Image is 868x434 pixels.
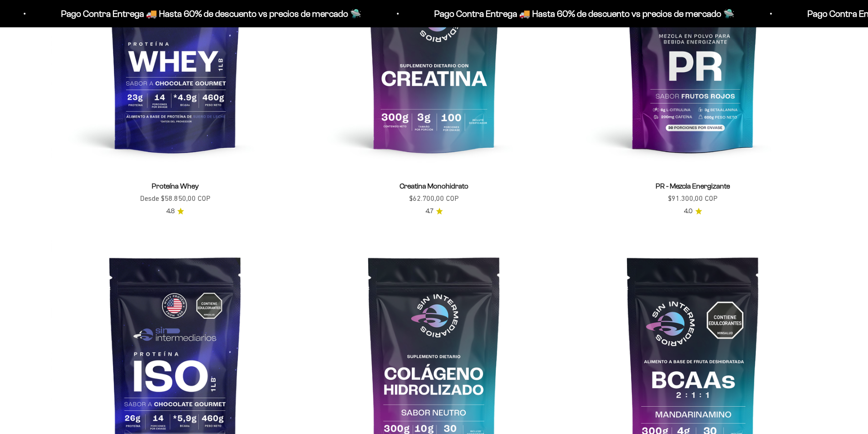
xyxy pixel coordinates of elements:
[684,206,693,216] span: 4.0
[19,6,319,21] p: Pago Contra Entrega 🚚 Hasta 60% de descuento vs precios de mercado 🛸
[152,182,199,190] a: Proteína Whey
[668,193,718,204] sale-price: $91.300,00 COP
[166,206,175,216] span: 4.8
[166,206,184,216] a: 4.84.8 de 5.0 estrellas
[400,182,468,190] a: Creatina Monohidrato
[426,206,433,216] span: 4.7
[392,6,692,21] p: Pago Contra Entrega 🚚 Hasta 60% de descuento vs precios de mercado 🛸
[684,206,702,216] a: 4.04.0 de 5.0 estrellas
[426,206,443,216] a: 4.74.7 de 5.0 estrellas
[140,193,211,204] sale-price: Desde $58.850,00 COP
[409,193,459,204] sale-price: $62.700,00 COP
[656,182,730,190] a: PR - Mezcla Energizante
